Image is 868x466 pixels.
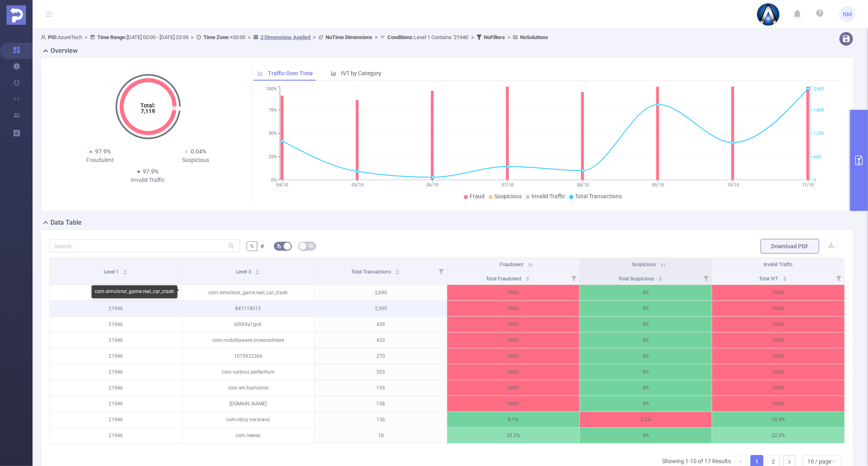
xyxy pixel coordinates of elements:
[255,268,260,273] div: Sort
[266,87,277,92] tspan: 100%
[469,34,477,40] span: >
[331,70,337,76] i: icon: bar-chart
[712,301,844,316] p: 100%
[326,34,372,40] b: No Time Dimensions
[387,34,414,40] b: Conditions :
[632,262,656,267] span: Suspicious
[813,107,824,113] tspan: 1,800
[148,156,244,164] div: Suspicious
[580,412,712,427] p: 2.2%
[712,396,844,411] p: 100%
[712,364,844,380] p: 100%
[123,271,127,274] i: icon: caret-down
[447,380,579,396] p: 100%
[143,168,159,175] span: 97.9%
[658,278,663,280] i: icon: caret-down
[783,275,787,280] div: Sort
[258,70,263,76] i: icon: line-chart
[447,428,579,443] p: 22.2%
[276,182,288,188] tspan: 04/10
[315,380,447,396] p: 159
[182,348,315,364] p: 1075922366
[447,348,579,364] p: 100%
[50,412,182,427] p: 21946
[502,182,514,188] tspan: 07/10
[652,182,664,188] tspan: 09/10
[269,154,277,160] tspan: 25%
[191,148,206,155] span: 0.04%
[50,301,182,316] p: 21946
[310,34,318,40] span: >
[395,268,400,273] div: Sort
[182,396,315,411] p: [DOMAIN_NAME]
[658,275,663,278] i: icon: caret-up
[833,271,844,284] i: Filter menu
[712,333,844,348] p: 100%
[41,35,48,40] i: icon: user
[277,243,282,248] i: icon: bg-colors
[260,34,310,40] u: 2 Dimensions Applied
[447,396,579,411] p: 100%
[271,177,277,183] tspan: 0%
[50,285,182,300] p: 21946
[7,5,26,25] img: Protected Media
[315,364,447,380] p: 203
[712,380,844,396] p: 100%
[256,268,260,271] i: icon: caret-up
[182,333,315,348] p: com.mobilityware.crownsolitaire
[505,34,513,40] span: >
[92,285,177,298] div: com.simulator_game.real_car_crash
[712,285,844,300] p: 100%
[387,34,469,40] span: Level 1 Contains '21946'
[50,46,78,56] h2: Overview
[727,182,739,188] tspan: 10/10
[100,176,196,184] div: Invalid Traffic
[50,428,182,443] p: 21946
[308,243,313,248] i: icon: table
[712,412,844,427] p: 10.3%
[447,412,579,427] p: 8.1%
[526,275,530,278] i: icon: caret-up
[568,271,579,284] i: Filter menu
[95,148,111,155] span: 97.9%
[580,396,712,411] p: 0%
[50,396,182,411] p: 21946
[372,34,380,40] span: >
[470,193,485,199] span: Fraud
[580,301,712,316] p: 0%
[50,348,182,364] p: 21946
[658,275,663,280] div: Sort
[315,412,447,427] p: 136
[50,380,182,396] p: 21946
[250,243,254,249] span: %
[315,317,447,332] p: 439
[182,412,315,427] p: com.nbcu.tve.bravo
[783,275,787,278] i: icon: caret-up
[712,428,844,443] p: 22.2%
[50,317,182,332] p: 21946
[182,317,315,332] p: b00f4a1gn6
[245,34,253,40] span: >
[484,34,505,40] b: No Filters
[48,34,58,40] b: PID:
[49,239,240,252] input: Search...
[104,269,120,275] span: Level 1
[315,348,447,364] p: 270
[580,317,712,332] p: 0%
[203,34,230,40] b: Time Zone:
[619,276,656,282] span: Total Suspicious
[520,34,548,40] b: No Solutions
[50,333,182,348] p: 21946
[82,34,90,40] span: >
[435,258,447,284] i: Filter menu
[447,317,579,332] p: 100%
[580,364,712,380] p: 0%
[260,243,264,249] span: #
[141,108,155,114] tspan: 7,119
[802,182,814,188] tspan: 11/10
[50,218,82,228] h2: Data Table
[352,182,363,188] tspan: 05/10
[426,182,438,188] tspan: 06/10
[577,182,589,188] tspan: 08/10
[447,333,579,348] p: 100%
